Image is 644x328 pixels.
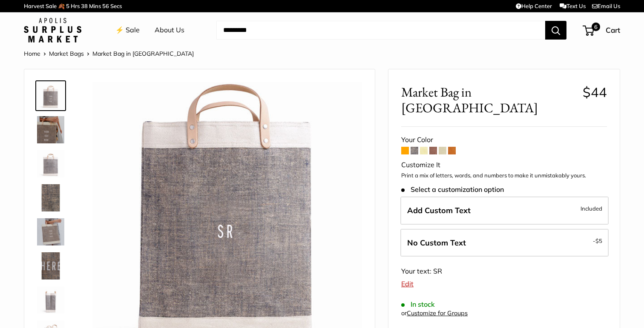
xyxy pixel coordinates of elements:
[545,21,566,40] button: Search
[71,3,80,9] span: Hrs
[560,3,586,9] a: Text Us
[102,3,109,9] span: 56
[401,185,504,194] span: Select a customization option
[593,236,602,246] span: -
[401,84,576,116] span: Market Bag in [GEOGRAPHIC_DATA]
[216,21,545,40] input: Search...
[24,50,40,57] a: Home
[37,150,64,177] img: description_Seal of authenticity on the back of every bag
[24,48,194,59] nav: Breadcrumb
[24,18,81,43] img: Apolis: Surplus Market
[400,229,609,257] label: Leave Blank
[400,197,609,225] label: Add Custom Text
[401,267,442,275] span: Your text: SR
[35,80,66,111] a: description_Make it yours with personalized text
[401,171,607,180] p: Print a mix of letters, words, and numbers to make it unmistakably yours.
[37,116,64,143] img: description_Our first every Chambray Jute bag...
[592,23,600,31] span: 6
[401,134,607,146] div: Your Color
[155,24,184,37] a: About Us
[37,82,64,109] img: description_Make it yours with personalized text
[37,286,64,314] img: Market Bag in Chambray
[584,23,620,37] a: 6 Cart
[110,3,122,9] span: Secs
[37,218,64,245] img: description_Your new favorite everyday carry-all
[35,217,66,247] a: description_Your new favorite everyday carry-all
[37,252,64,280] img: description_A close up of our first Chambray Jute Bag
[401,159,607,171] div: Customize It
[35,148,66,179] a: description_Seal of authenticity on the back of every bag
[115,24,140,37] a: ⚡️ Sale
[407,309,468,317] a: Customize for Groups
[401,308,468,319] div: or
[35,285,66,315] a: Market Bag in Chambray
[66,3,69,9] span: 5
[92,50,194,57] span: Market Bag in [GEOGRAPHIC_DATA]
[407,238,466,248] span: No Custom Text
[581,203,602,214] span: Included
[49,50,84,57] a: Market Bags
[592,3,620,9] a: Email Us
[35,114,66,145] a: description_Our first every Chambray Jute bag...
[35,183,66,213] a: Market Bag in Chambray
[595,237,602,244] span: $5
[407,205,471,215] span: Add Custom Text
[401,300,435,308] span: In stock
[583,84,607,100] span: $44
[89,3,101,9] span: Mins
[401,280,414,288] a: Edit
[35,251,66,281] a: description_A close up of our first Chambray Jute Bag
[516,3,552,9] a: Help Center
[81,3,88,9] span: 38
[606,26,620,34] span: Cart
[37,184,64,211] img: Market Bag in Chambray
